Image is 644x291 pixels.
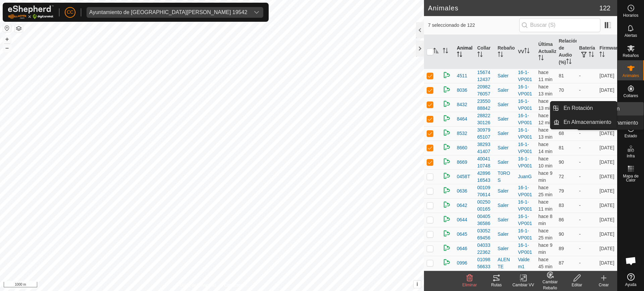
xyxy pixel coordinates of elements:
span: Eliminar [462,283,477,287]
td: [DATE] [597,155,617,169]
span: En Almacenamiento [563,118,611,126]
div: 0109856633 [477,256,492,270]
p-sorticon: Activar para ordenar [477,53,483,58]
td: [DATE] [597,97,617,112]
td: - [577,213,597,227]
img: returning on [443,244,451,252]
td: [DATE] [597,213,617,227]
td: - [577,141,597,155]
img: returning on [443,201,451,209]
span: 86 [559,217,564,222]
td: [DATE] [597,83,617,97]
span: 16 sept 2025, 10:17 [538,257,552,269]
td: [DATE] [597,126,617,141]
img: returning on [443,129,451,137]
span: 8669 [457,159,467,166]
p-sorticon: Activar para ordenar [524,49,530,54]
div: 0403322362 [477,242,492,256]
button: – [3,44,11,52]
span: 90 [559,159,564,165]
th: Firmware [597,35,617,69]
div: Saler [498,159,513,166]
a: 16-1-VP001 [518,185,532,197]
th: Rebaño [495,35,516,69]
div: Saler [498,231,513,238]
div: Ayuntamiento de [GEOGRAPHIC_DATA][PERSON_NAME] 19542 [89,10,247,15]
span: 16 sept 2025, 10:53 [538,242,552,255]
span: En Almacenamiento [590,119,638,127]
a: 16-1-VP001 [518,113,532,125]
div: Saler [498,245,513,252]
p-sorticon: Activar para ordenar [443,49,448,54]
td: [DATE] [597,169,617,184]
td: [DATE] [597,270,617,285]
span: 0636 [457,188,467,195]
div: Saler [498,116,513,123]
span: Alertas [625,33,637,38]
span: Estado [625,134,637,138]
span: 90 [559,231,564,237]
div: Saler [498,130,513,137]
button: Restablecer Mapa [3,24,11,32]
span: 0644 [457,216,467,223]
li: En Almacenamiento [550,116,617,129]
span: Infra [627,154,635,158]
span: Animales [623,74,639,78]
p-sorticon: Activar para ordenar [457,53,462,58]
a: 16-1-VP001 [518,127,532,140]
img: returning on [443,157,451,165]
img: returning on [443,215,451,223]
td: - [577,256,597,270]
button: + [3,35,11,43]
span: 0458T [457,173,470,180]
span: Ayuda [625,283,637,287]
a: 16-1-VP001 [518,84,532,96]
td: - [577,69,597,83]
p-sorticon: Activar para ordenar [498,53,503,58]
div: Saler [498,202,513,209]
a: 16-1-VP001 [518,228,532,240]
div: Chat abierto [621,251,641,271]
span: 16 sept 2025, 10:53 [538,170,552,183]
div: 2355088842 [477,98,492,112]
img: returning on [443,186,451,194]
span: 89 [559,246,564,251]
div: 2882230126 [477,112,492,126]
span: 8464 [457,116,467,123]
img: returning on [443,114,451,122]
a: En Almacenamiento [559,116,617,129]
a: 16-1-VP001 [518,214,532,226]
span: 8660 [457,144,467,151]
span: 16 sept 2025, 10:51 [538,199,552,212]
td: - [577,227,597,241]
td: - [577,169,597,184]
span: 0642 [457,202,467,209]
div: Saler [498,216,513,223]
td: - [577,83,597,97]
span: Mapa de Calor [619,174,642,182]
span: 0645 [457,231,467,238]
span: 16 sept 2025, 10:50 [538,113,552,125]
span: 72 [559,174,564,179]
td: [DATE] [597,141,617,155]
img: returning on [443,71,451,79]
div: 0010970614 [477,184,492,198]
span: 79 [559,188,564,194]
div: 4004110748 [477,155,492,169]
a: 16-1-VP001 [518,142,532,154]
th: Última Actualización [536,35,556,69]
span: 0646 [457,245,467,252]
button: i [414,281,421,288]
div: 4289616543 [477,170,492,184]
div: 0136270095 [477,271,492,285]
td: - [577,184,597,198]
th: Relación de Audio (%) [556,35,577,69]
span: 8036 [457,87,467,94]
a: 16-1-VP001 [518,156,532,168]
a: JuanG [518,174,532,179]
td: - [577,270,597,285]
div: Crear [590,282,617,288]
a: 16-1-VP001 [518,199,532,212]
td: - [577,155,597,169]
div: Rutas [483,282,510,288]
